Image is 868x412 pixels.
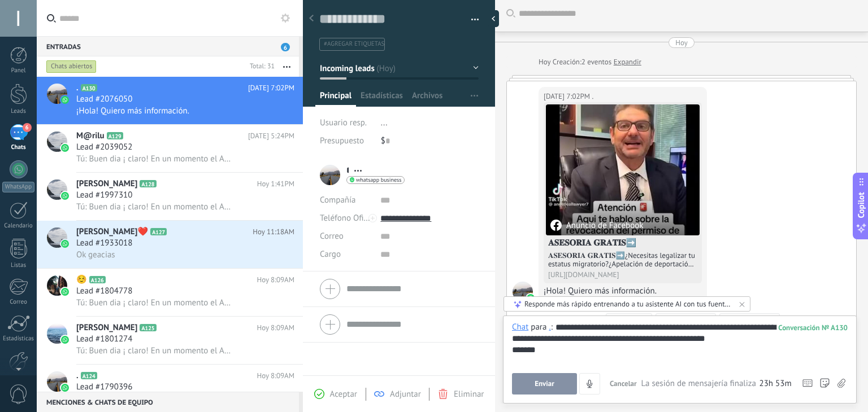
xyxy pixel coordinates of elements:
[76,106,189,116] span: ¡Hola! Quiero más información.
[856,192,867,218] span: Copilot
[548,270,697,279] div: [URL][DOMAIN_NAME]
[253,226,294,238] span: Hoy 11:18AM
[76,130,105,142] span: M@rilu
[675,37,688,48] div: Hoy
[37,77,303,124] a: avataricon.A130[DATE] 7:02PMLead #2076050¡Hola! Quiero más información.
[245,61,275,72] div: Total: 31
[320,135,364,146] span: Presupuesto
[513,282,533,302] span: .
[724,315,774,326] div: Poner en espera
[107,132,123,139] span: A129
[61,288,69,296] img: icon
[2,299,35,306] div: Correo
[320,117,367,128] span: Usuario resp.
[248,82,294,94] span: [DATE] 7:02PM
[140,324,156,331] span: A125
[2,335,35,343] div: Estadísticas
[257,274,294,286] span: Hoy 8:09AM
[76,382,132,393] span: Lead #1790396
[381,132,479,150] div: $
[320,250,341,258] span: Cargo
[81,372,97,379] span: A124
[320,191,372,209] div: Compañía
[61,144,69,152] img: icon
[61,192,69,200] img: icon
[546,104,700,281] a: Anuncio de Facebook𝐀𝐒𝐄𝐒𝐎𝐑𝐈𝐀 𝐆𝐑𝐀𝐓𝐈𝐒➡️𝐀𝐒𝐄𝐒𝐎𝐑𝐈𝐀 𝐆𝐑𝐀𝐓𝐈𝐒➡️¿Necesitas legalizar tu estatus migratorio?¿...
[412,90,442,107] span: Archivos
[581,56,611,68] span: 2 eventos
[381,117,388,128] span: ...
[61,384,69,392] img: icon
[76,190,132,201] span: Lead #1997310
[281,43,290,51] span: 6
[622,315,647,326] div: Resumir
[2,144,35,151] div: Chats
[2,182,34,192] div: WhatsApp
[539,56,641,68] div: Creación:
[2,222,35,230] div: Calendario
[76,249,115,260] span: Ok geacias
[320,231,344,242] span: Correo
[531,322,546,333] span: para
[551,322,553,333] span: :
[454,389,484,400] span: Eliminar
[76,226,148,238] span: [PERSON_NAME]❤️
[614,56,641,68] a: Expandir
[37,365,303,412] a: avataricon.A124Hoy 8:09AMLead #1790396
[592,91,593,102] span: .
[257,370,294,382] span: Hoy 8:09AM
[37,173,303,220] a: avataricon[PERSON_NAME]A128Hoy 1:41PMLead #1997310Tú: Buen dia ¡ claro! En un momento el Abogado ...
[248,130,294,142] span: [DATE] 5:24PM
[76,297,232,308] span: Tú: Buen dia ¡ claro! En un momento el Abogado se comunicara contigo, para darte tu asesoría pers...
[81,84,97,91] span: A130
[548,251,697,268] div: 𝐀𝐒𝐄𝐒𝐎𝐑𝐈𝐀 𝐆𝐑𝐀𝐓𝐈𝐒➡️¿Necesitas legalizar tu estatus migratorio?¿Apelación de deportación?¿Permiso de...
[37,36,299,56] div: Entradas
[61,336,69,344] img: icon
[320,209,372,227] button: Teléfono Oficina
[76,238,132,249] span: Lead #1933018
[76,286,132,297] span: Lead #1804778
[37,269,303,316] a: avataricon☺️A126Hoy 8:09AMLead #1804778Tú: Buen dia ¡ claro! En un momento el Abogado se comunica...
[76,274,87,286] span: ☺️
[76,322,137,334] span: [PERSON_NAME]
[320,114,372,132] div: Usuario resp.
[89,276,106,283] span: A126
[660,315,711,326] div: Marque resuelto
[641,378,792,389] div: La sesión de mensajería finaliza en
[550,220,643,231] div: Anuncio de Facebook
[76,94,132,105] span: Lead #2076050
[605,373,641,395] button: Cancelar
[390,389,421,400] span: Adjuntar
[76,142,132,153] span: Lead #2039052
[23,123,32,132] span: 6
[544,286,702,297] div: ¡Hola! Quiero más información.
[140,180,156,187] span: A128
[2,262,35,269] div: Listas
[330,389,357,400] span: Aceptar
[257,178,294,190] span: Hoy 1:41PM
[76,334,132,345] span: Lead #1801274
[37,317,303,364] a: avataricon[PERSON_NAME]A125Hoy 8:09AMLead #1801274Tú: Buen dia ¡ claro! En un momento el Abogado ...
[641,378,757,389] span: La sesión de mensajería finaliza en:
[61,96,69,104] img: icon
[76,201,232,212] span: Tú: Buen dia ¡ claro! En un momento el Abogado se comunicara contigo, para darte tu asesoría pers...
[320,90,351,107] span: Principal
[76,154,232,164] span: Tú: Buen dia ¡ claro! En un momento el Abogado se comunicara contigo, para darte tu asesoría pers...
[37,125,303,172] a: avatariconM@riluA129[DATE] 5:24PMLead #2039052Tú: Buen dia ¡ claro! En un momento el Abogado se c...
[320,246,372,264] div: Cargo
[46,60,97,73] div: Chats abiertos
[610,379,637,388] span: Cancelar
[76,370,79,382] span: .
[257,322,294,334] span: Hoy 8:09AM
[361,90,403,107] span: Estadísticas
[324,40,384,48] span: #agregar etiquetas
[76,345,232,356] span: Tú: Buen dia ¡ claro! En un momento el Abogado se comunicara contigo, para darte tu asesoría pers...
[320,213,379,223] span: Teléfono Oficina
[524,299,731,309] div: Responde más rápido entrenando a tu asistente AI con tus fuentes de datos
[544,91,592,102] div: [DATE] 7:02PM
[539,56,553,68] div: Hoy
[548,238,697,249] h4: 𝐀𝐒𝐄𝐒𝐎𝐑𝐈𝐀 𝐆𝐑𝐀𝐓𝐈𝐒➡️
[37,392,299,412] div: Menciones & Chats de equipo
[535,380,554,388] span: Enviar
[76,82,79,94] span: .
